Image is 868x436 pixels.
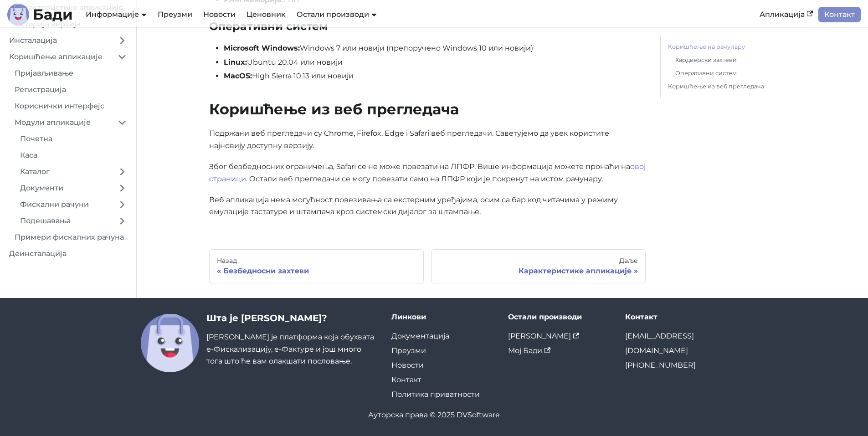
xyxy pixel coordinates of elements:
a: ЛогоБади [7,4,73,26]
a: Новости [198,7,241,22]
div: Контакт [625,313,728,322]
a: Инсталација [4,33,112,48]
img: Бади [141,314,199,372]
a: Новости [391,361,424,369]
a: Контакт [818,7,861,22]
strong: Microsoft Windows: [224,44,300,52]
a: Каталог [15,164,112,179]
a: Каса [15,148,132,163]
strong: MacOS: [224,72,252,80]
div: [PERSON_NAME] је платформа која обухвата е-Фискализацију, е-Фактуре и још много тога што ће вам о... [206,313,377,372]
li: Ubuntu 20.04 или новији [224,56,646,68]
a: Кориснички интерфејс [9,99,132,113]
a: Хардверски захтеви [675,55,789,65]
a: НазадБезбедносни захтеви [209,249,424,284]
h3: Шта је [PERSON_NAME]? [206,313,377,324]
button: Expand sidebar category 'Документи' [112,181,132,195]
a: Апликација [754,7,818,22]
a: Почетна [15,132,132,146]
div: Даље [439,257,638,265]
a: Мој Бади [508,346,550,355]
a: Коришћење из веб прегледача [668,82,792,91]
a: Ценовник [241,7,291,22]
button: Expand sidebar category 'Фискални рачуни' [112,197,132,212]
b: Бади [33,7,73,22]
a: Контакт [391,375,421,384]
img: Лого [7,4,29,26]
a: Коришћење апликације [4,50,112,64]
a: Политика приватности [391,390,480,399]
p: Веб апликација нема могућност повезивања са екстерним уређајима, осим са бар код читачима у режим... [209,194,646,218]
a: [EMAIL_ADDRESS][DOMAIN_NAME] [625,332,694,355]
a: Документи [15,181,112,195]
a: Информације [86,10,147,19]
a: Преузми [391,346,426,355]
a: Подешавања [15,214,112,228]
p: Због безбедносних ограничења, Safari се не може повезати на ЛПФР. Више информација можете пронаћи... [209,161,646,185]
a: Остали производи [297,10,377,19]
a: Регистрација [9,82,132,97]
div: Остали производи [508,313,611,322]
strong: Linux: [224,58,247,67]
a: Коришћење на рачунару [668,42,792,51]
button: Expand sidebar category 'Каталог' [112,164,132,179]
a: Документација [391,332,449,340]
a: [PERSON_NAME] [508,332,579,340]
li: High Sierra 10.13 или новији [224,70,646,82]
a: [PHONE_NUMBER] [625,361,696,369]
div: Линкови [391,313,494,322]
a: Преузми [152,7,198,22]
a: овој страници [209,162,646,183]
a: Деинсталација [4,246,132,261]
button: Collapse sidebar category 'Модули апликације' [112,115,132,130]
div: Безбедносни захтеви [217,267,416,276]
p: Подржани веб прегледачи су Chrome, Firefox, Edge i Safari веб прегледачи. Саветујемо да увек кори... [209,128,646,152]
div: Карактеристике апликације [439,267,638,276]
button: Expand sidebar category 'Подешавања' [112,214,132,228]
div: Назад [217,257,416,265]
div: Ауторска права © 2025 DVSoftware [141,409,728,421]
a: Оперативни систем [675,68,789,78]
nav: странице докумената [209,249,646,284]
a: Модули апликације [9,115,112,130]
li: Windows 7 или новији (препоручено Windows 10 или новији) [224,42,646,54]
a: Фискални рачуни [15,197,112,212]
admonition: Напомена [209,161,646,218]
button: Collapse sidebar category 'Коришћење апликације' [112,50,132,64]
a: Примери фискалних рачуна [9,230,132,245]
a: ДаљеКарактеристике апликације [431,249,646,284]
a: Пријављивање [9,66,132,81]
button: Expand sidebar category 'Инсталација' [112,33,132,48]
h2: Коришћење из веб прегледача [209,100,646,118]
